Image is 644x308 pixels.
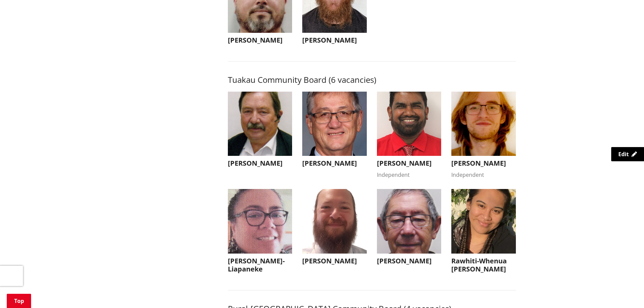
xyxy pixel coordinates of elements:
[228,159,292,167] h3: [PERSON_NAME]
[228,92,292,156] img: WO-B-TU__GEE_R__TjtLa
[302,159,367,167] h3: [PERSON_NAME]
[451,92,516,156] img: WO-B-TU__HENDERSON_D__Fqpcs
[451,189,516,254] img: WO-B-TU__MATENA NGATAKI_R__MXv3T
[302,257,367,265] h3: [PERSON_NAME]
[377,189,442,268] button: [PERSON_NAME]
[228,189,292,277] button: [PERSON_NAME]-Liapaneke
[7,294,31,308] a: Top
[228,189,292,254] img: WO-B-TU__TEMA-LIAPANEKE_G__AtNkf
[377,171,442,179] div: Independent
[451,189,516,277] button: Rawhiti-Whenua [PERSON_NAME]
[302,92,367,171] button: [PERSON_NAME]
[302,189,367,268] button: [PERSON_NAME]
[618,150,629,158] span: Edit
[228,75,516,85] h3: Tuakau Community Board (6 vacancies)
[613,280,637,304] iframe: Messenger Launcher
[302,92,367,156] img: WO-B-TU__BETTY_C__wojy3
[377,159,442,167] h3: [PERSON_NAME]
[302,189,367,254] img: WO-B-TU__WATSON_L__PrrJq
[228,257,292,273] h3: [PERSON_NAME]-Liapaneke
[451,257,516,273] h3: Rawhiti-Whenua [PERSON_NAME]
[611,147,644,161] a: Edit
[302,36,367,44] h3: [PERSON_NAME]
[377,189,442,254] img: WO-B-TU__COLEMAN_P__vVS9z
[377,257,442,265] h3: [PERSON_NAME]
[451,159,516,167] h3: [PERSON_NAME]
[228,36,292,44] h3: [PERSON_NAME]
[451,92,516,179] button: [PERSON_NAME] Independent
[377,92,442,156] img: WO-B-TU__KUMAR_D__o5Yns
[451,171,516,179] div: Independent
[377,92,442,179] button: [PERSON_NAME] Independent
[228,92,292,171] button: [PERSON_NAME]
